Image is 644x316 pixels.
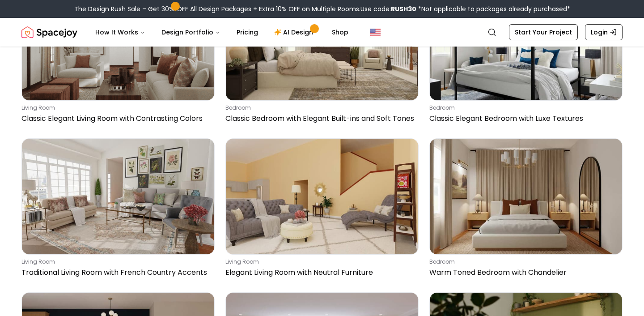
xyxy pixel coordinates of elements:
nav: Global [21,18,623,47]
nav: Main [88,23,356,41]
a: Warm Toned Bedroom with ChandelierbedroomWarm Toned Bedroom with Chandelier [429,138,623,282]
p: Warm Toned Bedroom with Chandelier [429,267,619,278]
img: Warm Toned Bedroom with Chandelier [430,139,622,254]
a: Start Your Project [509,24,578,40]
p: Elegant Living Room with Neutral Furniture [225,267,415,278]
p: bedroom [429,104,619,111]
a: AI Design [267,23,323,41]
p: bedroom [429,258,619,265]
a: Pricing [229,23,265,41]
img: Traditional Living Room with French Country Accents [22,139,214,254]
p: living room [225,258,415,265]
img: Elegant Living Room with Neutral Furniture [226,139,418,254]
p: Classic Bedroom with Elegant Built-ins and Soft Tones [225,113,415,124]
p: Classic Elegant Bedroom with Luxe Textures [429,113,619,124]
p: bedroom [225,104,415,111]
a: Spacejoy [21,23,77,41]
a: Login [585,24,623,40]
p: Traditional Living Room with French Country Accents [21,267,211,278]
b: RUSH30 [391,4,416,13]
p: living room [21,104,211,111]
p: Classic Elegant Living Room with Contrasting Colors [21,113,211,124]
img: United States [370,27,381,38]
p: living room [21,258,211,265]
button: Design Portfolio [154,23,228,41]
a: Elegant Living Room with Neutral Furnitureliving roomElegant Living Room with Neutral Furniture [225,138,419,282]
span: Use code: [360,4,416,13]
div: The Design Rush Sale – Get 30% OFF All Design Packages + Extra 10% OFF on Multiple Rooms. [74,4,570,13]
a: Shop [325,23,356,41]
a: Traditional Living Room with French Country Accentsliving roomTraditional Living Room with French... [21,138,215,282]
img: Spacejoy Logo [21,23,77,41]
span: *Not applicable to packages already purchased* [416,4,570,13]
button: How It Works [88,23,153,41]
